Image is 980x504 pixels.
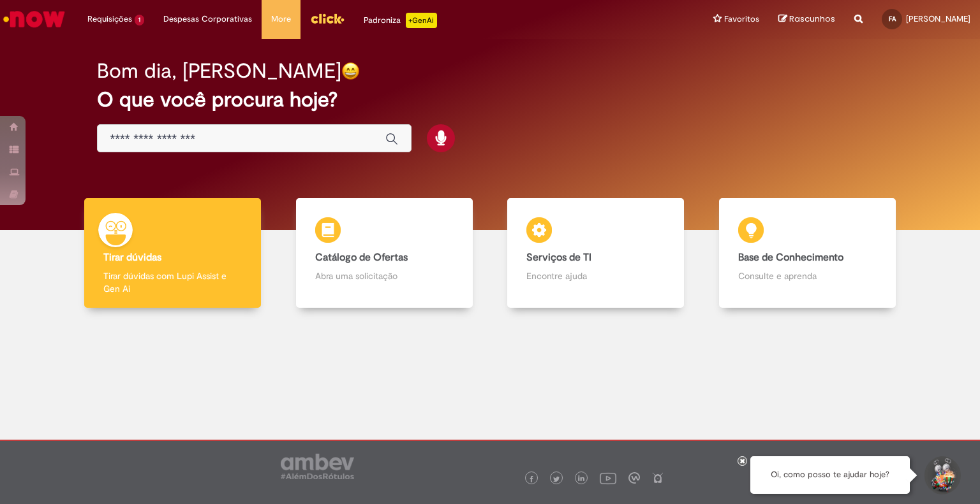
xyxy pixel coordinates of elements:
span: [PERSON_NAME] [906,13,970,24]
p: Abra uma solicitação [315,270,454,282]
p: +GenAi [406,13,437,28]
h2: O que você procura hoje? [97,89,884,111]
p: Encontre ajuda [526,270,665,282]
b: Catálogo de Ofertas [315,251,408,264]
a: Rascunhos [778,13,835,25]
a: Catálogo de Ofertas Abra uma solicitação [279,198,491,308]
p: Consulte e aprenda [738,270,877,282]
img: click_logo_yellow_360x200.png [310,9,345,28]
span: Despesas Corporativas [163,13,252,25]
img: logo_footer_linkedin.png [578,475,584,483]
span: Favoritos [724,13,759,25]
span: More [271,13,291,25]
img: logo_footer_twitter.png [553,476,560,482]
button: Iniciar Conversa de Suporte [923,456,961,494]
img: logo_footer_ambev_rotulo_gray.png [281,454,354,479]
a: Tirar dúvidas Tirar dúvidas com Lupi Assist e Gen Ai [67,198,279,308]
span: FA [889,15,896,23]
img: happy-face.png [341,62,360,80]
span: 1 [135,15,144,25]
img: ServiceNow [1,6,67,32]
h2: Bom dia, [PERSON_NAME] [97,60,341,82]
img: logo_footer_naosei.png [652,472,664,484]
b: Tirar dúvidas [103,251,161,264]
div: Padroniza [364,13,437,28]
span: Rascunhos [789,13,835,25]
div: Oi, como posso te ajudar hoje? [750,456,910,494]
img: logo_footer_facebook.png [528,476,535,482]
a: Serviços de TI Encontre ajuda [490,198,702,308]
b: Base de Conhecimento [738,251,843,264]
a: Base de Conhecimento Consulte e aprenda [702,198,914,308]
img: logo_footer_youtube.png [600,470,616,486]
p: Tirar dúvidas com Lupi Assist e Gen Ai [103,270,242,295]
span: Requisições [87,13,132,25]
img: logo_footer_workplace.png [628,472,640,484]
b: Serviços de TI [526,251,591,264]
